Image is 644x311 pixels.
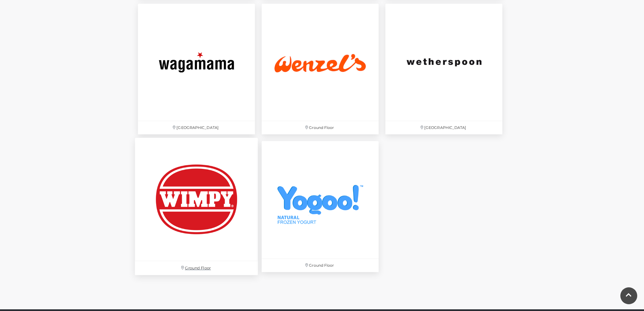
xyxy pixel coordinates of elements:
a: [GEOGRAPHIC_DATA] [135,0,258,138]
p: Ground Floor [135,261,258,275]
img: Yogoo at Festival Place [262,141,379,258]
a: Yogoo at Festival Place Ground Floor [258,138,382,275]
p: [GEOGRAPHIC_DATA] [385,121,502,134]
a: Ground Floor [131,134,261,279]
p: Ground Floor [262,121,379,134]
a: [GEOGRAPHIC_DATA] [382,0,506,138]
a: Ground Floor [258,0,382,138]
p: [GEOGRAPHIC_DATA] [138,121,255,134]
p: Ground Floor [262,259,379,272]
